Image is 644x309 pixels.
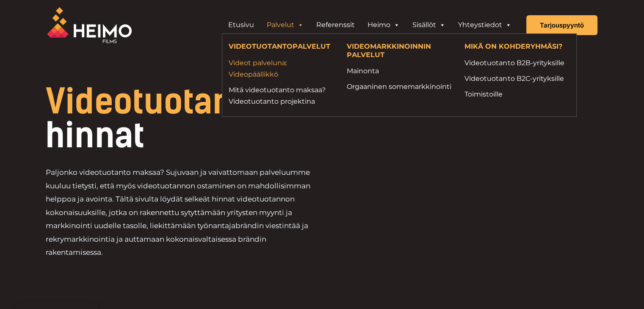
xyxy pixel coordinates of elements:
[260,17,310,33] a: Palvelut
[222,17,260,33] a: Etusivu
[229,42,334,52] h4: VIDEOTUOTANTOPALVELUT
[526,15,597,35] a: Tarjouspyyntö
[46,166,322,259] p: Paljonko videotuotanto maksaa? Sujuvaan ja vaivattomaan palveluumme kuuluu tietysti, että myös vi...
[218,17,522,33] aside: Header Widget 1
[46,81,292,122] span: Videotuotannon
[229,84,334,107] a: Mitä videotuotanto maksaa?Videotuotanto projektina
[361,17,406,33] a: Heimo
[46,85,380,152] h1: hinnat
[406,17,452,33] a: Sisällöt
[346,42,452,61] h4: VIDEOMARKKINOINNIN PALVELUT
[464,57,570,69] a: Videotuotanto B2B-yrityksille
[229,57,334,80] a: Videot palveluna: Videopäällikkö
[464,73,570,84] a: Videotuotanto B2C-yrityksille
[310,17,361,33] a: Referenssit
[452,17,518,33] a: Yhteystiedot
[464,88,570,100] a: Toimistoille
[346,65,452,77] a: Mainonta
[464,42,570,52] h4: MIKÄ ON KOHDERYHMÄSI?
[47,7,132,43] img: Heimo Filmsin logo
[346,81,452,92] a: Orgaaninen somemarkkinointi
